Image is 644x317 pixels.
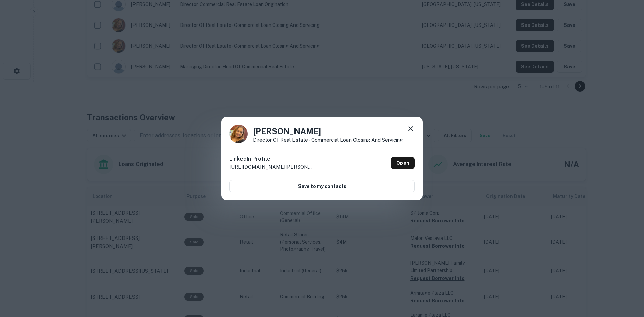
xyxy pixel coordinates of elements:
iframe: Chat Widget [610,263,644,296]
a: Open [391,157,415,169]
p: [URL][DOMAIN_NAME][PERSON_NAME] [229,163,313,171]
p: Director of Real Estate - Commercial Loan Closing and Servicing [253,137,403,142]
img: 1675357699046 [229,125,248,143]
h4: [PERSON_NAME] [253,125,403,137]
h6: LinkedIn Profile [229,155,313,163]
button: Save to my contacts [229,180,415,192]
